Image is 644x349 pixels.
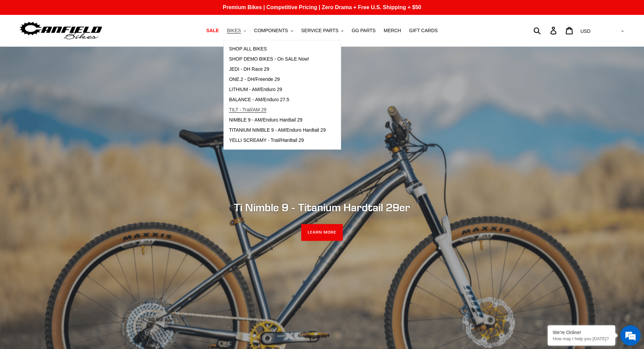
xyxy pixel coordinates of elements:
[301,224,343,241] a: LEARN MORE
[229,66,269,72] span: JEDI - DH Race 29
[224,74,331,85] a: ONE.2 - DH/Freeride 29
[223,26,249,35] button: BIKES
[227,28,241,34] span: BIKES
[229,117,302,123] span: NIMBLE 9 - AM/Enduro Hardtail 29
[229,46,267,52] span: SHOP ALL BIKES
[229,107,266,113] span: TILT - Trail/AM 29
[138,201,506,214] h2: Ti Nimble 9 - Titanium Hardtail 29er
[224,44,331,54] a: SHOP ALL BIKES
[224,95,331,105] a: BALANCE - AM/Enduro 27.5
[229,137,304,143] span: YELLI SCREAMY - Trail/Hardtail 29
[224,64,331,74] a: JEDI - DH Race 29
[384,28,401,34] span: MERCH
[380,26,404,35] a: MERCH
[224,125,331,135] a: TITANIUM NIMBLE 9 - AM/Enduro Hardtail 29
[229,87,282,92] span: LITHIUM - AM/Enduro 29
[224,105,331,115] a: TILT - Trail/AM 29
[537,23,554,38] input: Search
[206,28,219,34] span: SALE
[224,115,331,125] a: NIMBLE 9 - AM/Enduro Hardtail 29
[251,26,296,35] button: COMPONENTS
[229,97,289,103] span: BALANCE - AM/Enduro 27.5
[229,77,280,82] span: ONE.2 - DH/Freeride 29
[553,330,610,335] div: We're Online!
[553,336,610,341] p: How may I help you today?
[224,85,331,95] a: LITHIUM - AM/Enduro 29
[229,56,309,62] span: SHOP DEMO BIKES - On SALE Now!
[352,28,376,34] span: GG PARTS
[19,20,103,41] img: Canfield Bikes
[203,26,222,35] a: SALE
[229,127,326,133] span: TITANIUM NIMBLE 9 - AM/Enduro Hardtail 29
[224,135,331,146] a: YELLI SCREAMY - Trail/Hardtail 29
[301,28,338,34] span: SERVICE PARTS
[409,28,438,34] span: GIFT CARDS
[348,26,379,35] a: GG PARTS
[298,26,347,35] button: SERVICE PARTS
[406,26,441,35] a: GIFT CARDS
[254,28,288,34] span: COMPONENTS
[224,54,331,64] a: SHOP DEMO BIKES - On SALE Now!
